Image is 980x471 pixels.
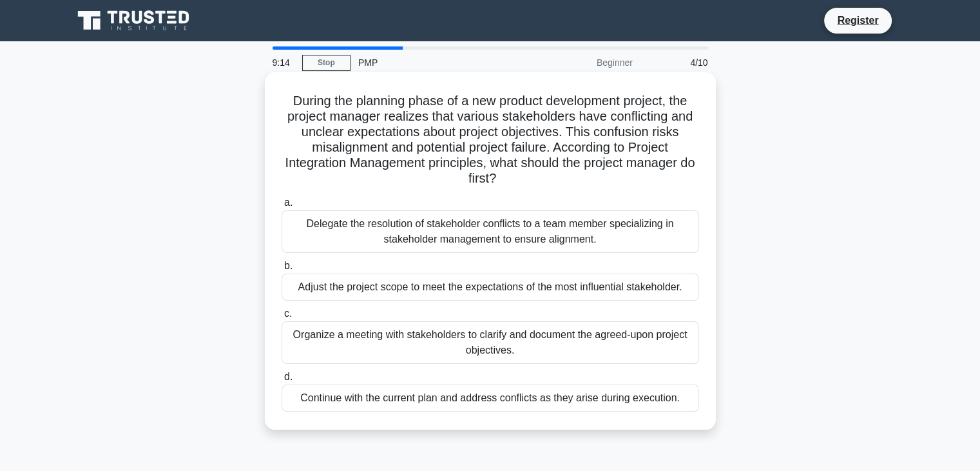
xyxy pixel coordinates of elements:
[265,50,302,75] div: 9:14
[528,50,640,75] div: Beginner
[282,210,699,253] div: Delegate the resolution of stakeholder conflicts to a team member specializing in stakeholder man...
[282,321,699,364] div: Organize a meeting with stakeholders to clarify and document the agreed-upon project objectives.
[640,50,716,75] div: 4/10
[302,55,351,71] a: Stop
[284,197,293,208] span: a.
[284,371,293,382] span: d.
[351,50,528,75] div: PMP
[284,308,292,319] span: c.
[280,93,700,187] h5: During the planning phase of a new product development project, the project manager realizes that...
[284,260,293,271] span: b.
[282,385,699,412] div: Continue with the current plan and address conflicts as they arise during execution.
[829,12,886,28] a: Register
[282,274,699,301] div: Adjust the project scope to meet the expectations of the most influential stakeholder.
